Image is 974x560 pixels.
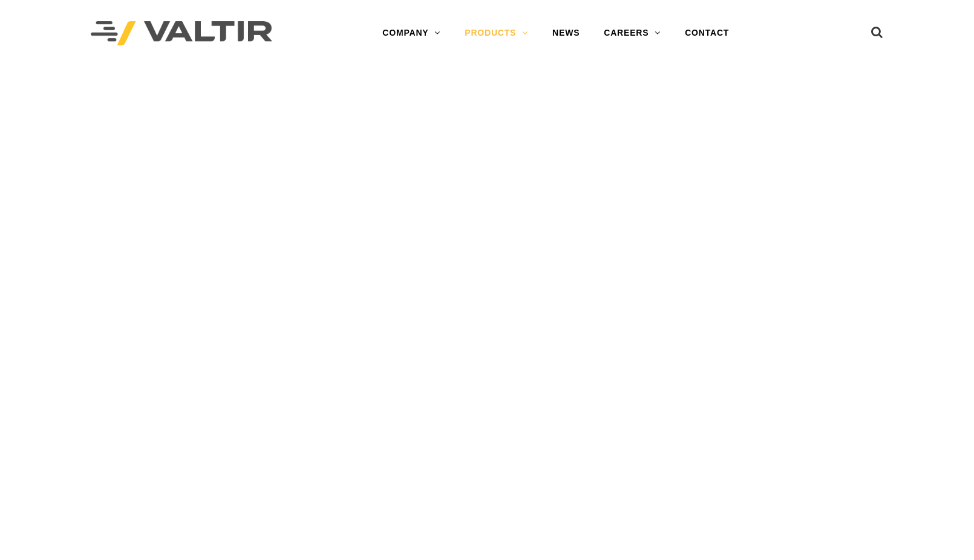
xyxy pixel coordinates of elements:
a: CONTACT [673,21,741,45]
a: COMPANY [370,21,453,45]
img: Valtir [91,21,272,46]
a: PRODUCTS [453,21,540,45]
a: NEWS [540,21,592,45]
a: CAREERS [592,21,673,45]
